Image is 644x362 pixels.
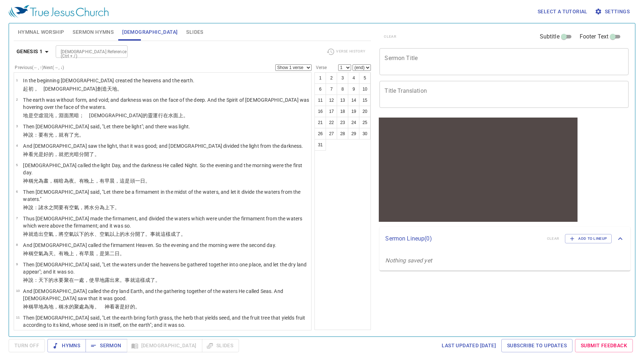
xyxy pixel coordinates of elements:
[186,28,203,37] span: Slides
[59,178,150,184] wh7121: 暗
[314,117,326,128] button: 21
[74,231,186,237] wh7549: 以下
[23,261,309,275] p: Then [DEMOGRAPHIC_DATA] said, "Let the waters under the heavens be gathered together into one pla...
[23,142,303,150] p: And [DEMOGRAPHIC_DATA] saw the light, that it was good; and [DEMOGRAPHIC_DATA] divided the light ...
[73,28,114,37] span: Sermon Hymns
[74,178,150,184] wh3915: 。有晚上
[18,28,64,37] span: Hymnal Worship
[122,28,178,37] span: [DEMOGRAPHIC_DATA]
[28,113,189,118] wh776: 是
[16,262,18,266] span: 9
[565,234,612,243] button: Add to Lineup
[47,339,86,352] button: Hymns
[100,277,161,283] wh3004: 地露出來
[348,128,359,139] button: 29
[348,106,359,117] button: 19
[91,341,121,350] span: Sermon
[337,128,348,139] button: 28
[23,85,194,92] p: 起初
[28,205,120,210] wh430: 說
[130,231,186,237] wh4325: 分開了
[23,242,276,249] p: And [DEMOGRAPHIC_DATA] called the firmament Heaven. So the evening and the morning were the secon...
[501,339,572,352] a: Subscribe to Updates
[79,132,84,138] wh216: 。
[538,7,588,16] span: Select a tutorial
[74,251,125,256] wh6153: ，有早晨
[314,128,326,139] button: 26
[23,288,309,302] p: And [DEMOGRAPHIC_DATA] called the dry land Earth, and the gathering together of the waters He cal...
[112,86,122,92] wh8064: 地
[23,177,309,184] p: 神
[28,151,100,157] wh430: 看
[326,83,337,95] button: 7
[79,205,120,210] wh7549: ，將水
[17,47,43,56] b: Genesis 1
[95,178,151,184] wh6153: ，有早晨
[16,163,18,167] span: 5
[326,117,337,128] button: 22
[16,189,18,193] span: 6
[59,277,160,283] wh4325: 要聚在
[115,251,125,256] wh8145: 日
[145,178,150,184] wh3117: 。
[314,95,326,106] button: 11
[337,95,348,106] button: 13
[178,113,188,118] wh6440: 上
[33,86,123,92] wh7225: ， [DEMOGRAPHIC_DATA]
[43,113,189,118] wh8414: 混沌
[23,162,309,176] p: [DEMOGRAPHIC_DATA] called the light Day, and the darkness He called Night. So the evening and the...
[385,257,432,264] i: Nothing saved yet
[28,231,186,237] wh430: 就造出
[59,205,120,210] wh8432: 要有空氣
[143,113,188,118] wh430: 的靈
[181,231,186,237] wh3651: 。
[33,205,120,210] wh559: ：諸水
[135,304,140,310] wh2896: 。
[74,151,100,157] wh216: 暗
[337,72,348,84] button: 3
[43,251,125,256] wh7549: 為天
[23,77,194,84] p: In the beginning [DEMOGRAPHIC_DATA] created the heavens and the earth.
[359,128,371,139] button: 30
[79,151,100,157] wh2822: 分開了
[120,277,160,283] wh7200: 。事就這樣成了。
[14,45,54,58] button: Genesis 1
[86,339,127,352] button: Sermon
[54,231,186,237] wh7549: ，將空氣
[23,276,309,284] p: 神
[23,204,309,211] p: 神
[16,243,18,247] span: 8
[145,231,186,237] wh914: 。事就這樣成了
[535,5,590,18] button: Select a tutorial
[79,277,160,283] wh259: 處
[379,227,630,251] div: Sermon Lineup(0)clearAdd to Lineup
[183,113,188,118] wh5921: 。
[54,251,125,256] wh8064: 。有晚上
[348,117,359,128] button: 24
[377,115,580,224] iframe: from-child
[314,83,326,95] button: 6
[100,205,120,210] wh914: 為上下。
[23,250,276,257] p: 神
[23,330,309,337] p: 神
[28,132,84,138] wh430: 說
[16,289,20,293] span: 10
[581,341,627,350] span: Submit Feedback
[23,123,190,130] p: Then [DEMOGRAPHIC_DATA] said, "Let there be light"; and there was light.
[33,132,84,138] wh559: ：要有
[314,65,327,70] label: Verse
[28,304,140,310] wh430: 稱
[326,95,337,106] button: 12
[153,113,188,118] wh7307: 運行
[54,132,84,138] wh216: ，就有了光
[49,205,120,210] wh4325: 之間
[28,251,125,256] wh430: 稱
[23,96,309,111] p: The earth was without form, and void; and darkness was on the face of the deep. And the Spirit of...
[16,216,18,220] span: 7
[348,72,359,84] button: 4
[54,113,188,118] wh922: ，淵
[28,277,161,283] wh430: 說
[359,83,371,95] button: 10
[314,106,326,117] button: 16
[120,251,125,256] wh3117: 。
